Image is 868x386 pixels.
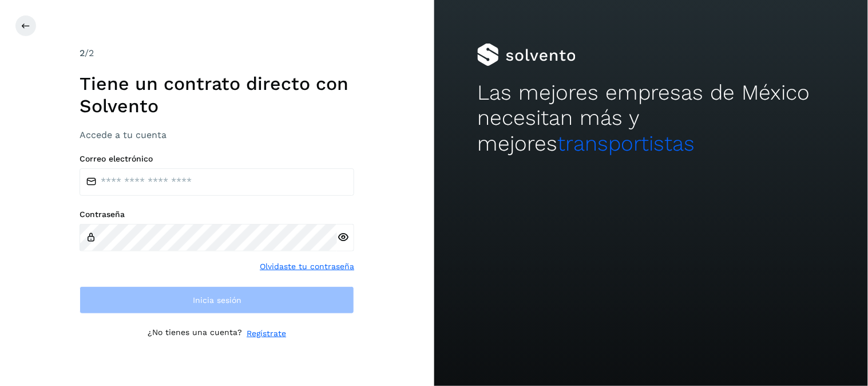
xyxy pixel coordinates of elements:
a: Regístrate [247,328,286,340]
p: ¿No tienes una cuenta? [148,328,242,340]
span: 2 [80,48,85,58]
button: Inicia sesión [80,286,354,314]
label: Contraseña [80,210,354,219]
label: Correo electrónico [80,154,354,164]
a: Olvidaste tu contraseña [260,261,354,273]
h2: Las mejores empresas de México necesitan más y mejores [477,80,825,156]
h1: Tiene un contrato directo con Solvento [80,73,354,117]
span: transportistas [557,131,695,156]
div: /2 [80,46,354,60]
span: Inicia sesión [193,296,241,304]
h3: Accede a tu cuenta [80,129,354,140]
